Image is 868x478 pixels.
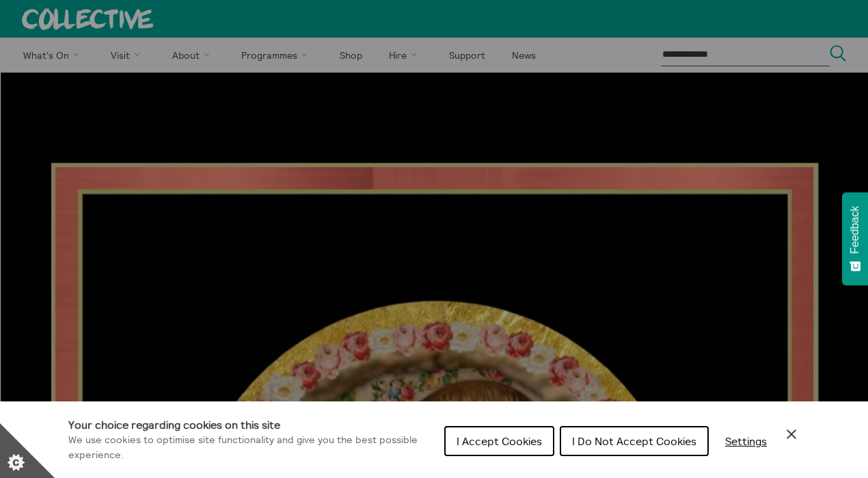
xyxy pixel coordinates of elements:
[457,434,542,448] span: I Accept Cookies
[444,426,554,456] button: I Accept Cookies
[725,434,767,448] span: Settings
[849,206,861,254] span: Feedback
[714,427,778,455] button: Settings
[572,434,696,448] span: I Do Not Accept Cookies
[560,426,709,456] button: I Do Not Accept Cookies
[68,433,433,462] p: We use cookies to optimise site functionality and give you the best possible experience.
[68,416,433,433] h1: Your choice regarding cookies on this site
[842,192,868,285] button: Feedback - Show survey
[783,426,800,442] button: Close Cookie Control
